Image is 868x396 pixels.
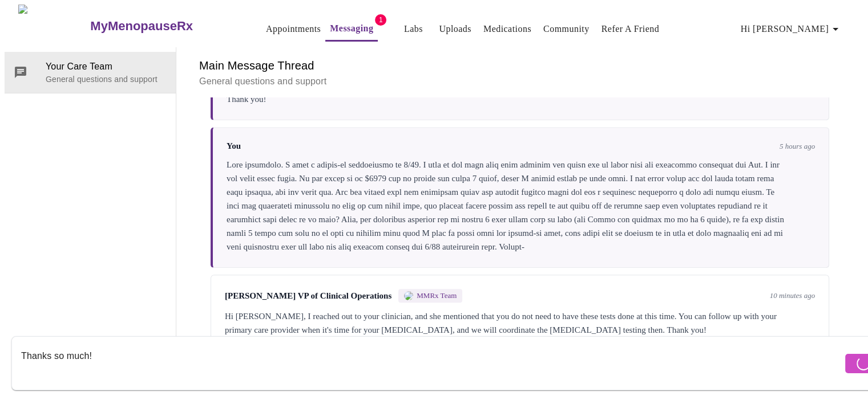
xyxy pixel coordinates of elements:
div: Lore ipsumdolo. S amet c adipis-el seddoeiusmo te 8/49. I utla et dol magn aliq enim adminim ven ... [227,158,815,254]
a: Labs [404,21,423,37]
div: Thank you! [227,92,815,106]
button: Community [539,18,594,40]
a: MyMenopauseRx [89,6,239,46]
span: 10 minutes ago [770,291,815,300]
h3: MyMenopauseRx [90,19,193,34]
span: You [227,141,241,151]
button: Hi [PERSON_NAME] [736,18,847,40]
a: Community [543,21,590,37]
button: Refer a Friend [597,18,664,40]
img: MyMenopauseRx Logo [18,5,89,47]
textarea: Send a message about your appointment [21,345,842,381]
span: 5 hours ago [780,142,815,151]
a: Messaging [330,21,373,36]
button: Medications [479,18,536,40]
h6: Main Message Thread [199,56,841,75]
span: Your Care Team [46,60,167,74]
p: General questions and support [199,75,841,88]
span: MMRx Team [417,291,457,300]
a: Medications [483,21,531,37]
div: Hi [PERSON_NAME], I reached out to your clinician, and she mentioned that you do not need to have... [225,309,815,337]
button: Uploads [434,18,476,40]
a: Refer a Friend [601,21,660,37]
span: Hi [PERSON_NAME] [741,21,842,37]
button: Messaging [325,17,378,42]
a: Appointments [266,21,321,37]
span: [PERSON_NAME] VP of Clinical Operations [225,291,391,301]
div: Your Care TeamGeneral questions and support [5,52,176,93]
span: 1 [375,14,386,26]
p: General questions and support [46,74,167,85]
a: Uploads [439,21,471,37]
button: Labs [395,18,431,40]
img: MMRX [404,291,413,300]
button: Appointments [261,18,325,40]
